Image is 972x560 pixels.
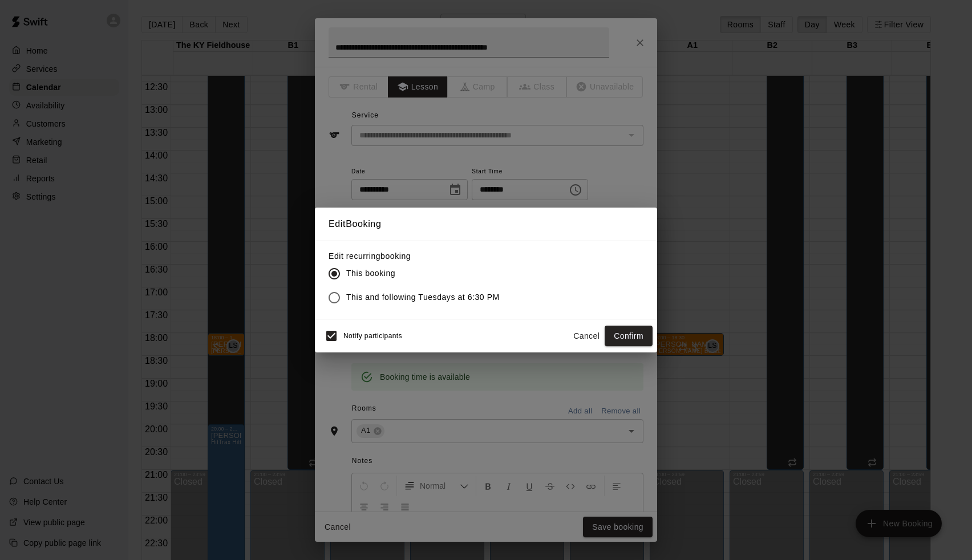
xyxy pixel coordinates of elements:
button: Cancel [568,326,605,347]
span: This and following Tuesdays at 6:30 PM [346,291,500,303]
span: Notify participants [343,332,402,340]
button: Confirm [605,326,653,347]
span: This booking [346,267,395,279]
h2: Edit Booking [315,208,657,241]
label: Edit recurring booking [329,250,509,262]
